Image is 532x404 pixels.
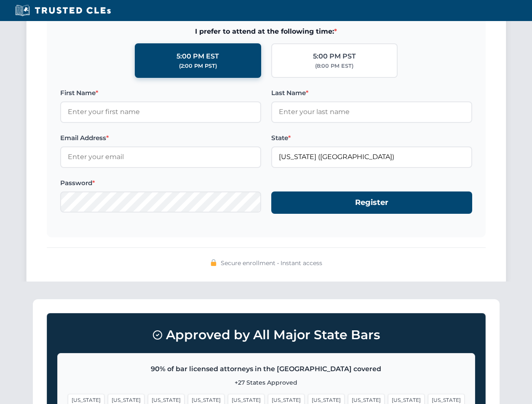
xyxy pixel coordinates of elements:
[60,101,261,122] input: Enter your first name
[313,51,356,62] div: 5:00 PM PST
[68,364,465,375] p: 90% of bar licensed attorneys in the [GEOGRAPHIC_DATA] covered
[271,133,472,143] label: State
[271,88,472,98] label: Last Name
[60,26,472,37] span: I prefer to attend at the following time:
[271,146,472,167] input: Florida (FL)
[60,133,261,143] label: Email Address
[315,62,353,70] div: (8:00 PM EST)
[60,146,261,167] input: Enter your email
[13,4,113,17] img: Trusted CLEs
[271,191,472,214] button: Register
[68,378,465,387] p: +27 States Approved
[176,51,219,62] div: 5:00 PM EST
[60,88,261,98] label: First Name
[60,178,261,188] label: Password
[221,258,322,268] span: Secure enrollment • Instant access
[57,324,475,346] h3: Approved by All Major State Bars
[210,259,217,266] img: 🔒
[271,101,472,122] input: Enter your last name
[179,62,217,70] div: (2:00 PM PST)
